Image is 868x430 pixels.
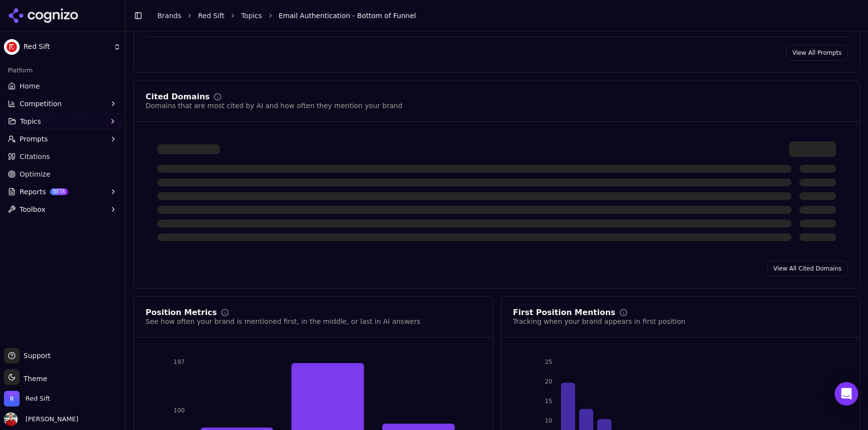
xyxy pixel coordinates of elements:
[4,166,121,182] a: Optimize
[25,394,50,403] span: Red Sift
[50,188,68,195] span: BETA
[20,204,46,214] span: Toolbox
[513,317,686,326] div: Tracking when your brand appears in first position
[174,359,185,365] tspan: 197
[146,317,421,326] div: See how often your brand is mentioned first, in the middle, or last in AI answers
[20,99,62,109] span: Competition
[174,407,185,414] tspan: 100
[4,96,121,112] button: Competition
[157,12,181,20] a: Brands
[4,113,121,129] button: Topics
[24,43,109,51] span: Red Sift
[279,11,416,21] span: Email Authentication - Bottom of Funnel
[20,187,46,197] span: Reports
[4,391,20,407] img: Red Sift
[198,11,224,21] a: Red Sift
[20,375,47,383] span: Theme
[146,309,217,317] div: Position Metrics
[4,202,121,217] button: Toolbox
[545,417,552,424] tspan: 10
[4,412,78,426] button: Open user button
[20,81,40,91] span: Home
[20,351,50,361] span: Support
[20,116,41,126] span: Topics
[146,93,210,101] div: Cited Domains
[157,11,841,21] nav: breadcrumb
[835,382,858,406] div: Open Intercom Messenger
[513,309,616,317] div: First Position Mentions
[545,398,552,405] tspan: 15
[545,378,552,385] tspan: 20
[22,415,78,424] span: [PERSON_NAME]
[4,184,121,200] button: ReportsBETA
[4,412,18,426] img: Jack Lilley
[786,45,848,61] a: View All Prompts
[4,131,121,147] button: Prompts
[545,359,552,365] tspan: 25
[4,78,121,94] a: Home
[146,101,402,111] div: Domains that are most cited by AI and how often they mention your brand
[4,39,20,55] img: Red Sift
[4,391,50,407] button: Open organization switcher
[20,169,50,179] span: Optimize
[241,11,262,21] a: Topics
[20,134,48,144] span: Prompts
[4,149,121,164] a: Citations
[20,152,50,161] span: Citations
[767,261,848,276] a: View All Cited Domains
[4,63,121,78] div: Platform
